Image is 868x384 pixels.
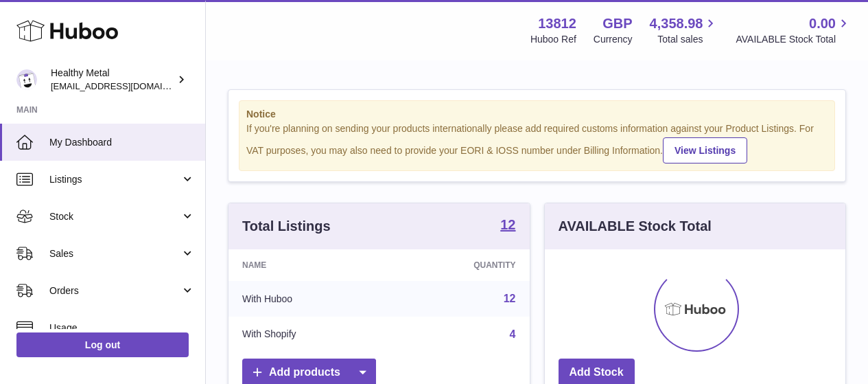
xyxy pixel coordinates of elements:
img: internalAdmin-13812@internal.huboo.com [16,69,37,90]
td: With Huboo [228,281,390,317]
div: Healthy Metal [51,67,174,93]
a: Log out [16,332,189,357]
span: [EMAIL_ADDRESS][DOMAIN_NAME] [51,80,202,91]
span: Stock [49,210,180,223]
a: 12 [504,293,516,304]
span: Listings [49,173,180,186]
div: Huboo Ref [530,33,576,46]
span: Usage [49,321,195,335]
strong: 12 [500,218,515,231]
div: Currency [594,33,633,46]
h3: Total Listings [242,217,331,236]
strong: Notice [246,108,828,121]
a: 12 [500,218,515,234]
span: Sales [49,247,180,260]
span: My Dashboard [49,136,195,149]
span: 0.00 [809,14,836,33]
span: Orders [49,284,180,297]
th: Quantity [390,249,529,281]
strong: 13812 [538,14,576,33]
a: 0.00 AVAILABLE Stock Total [736,14,852,46]
td: With Shopify [228,317,390,352]
div: If you're planning on sending your products internationally please add required customs informati... [246,122,828,163]
th: Name [228,249,390,281]
span: Total sales [657,33,718,46]
a: 4,358.98 Total sales [650,14,719,46]
a: View Listings [663,137,747,163]
span: AVAILABLE Stock Total [736,33,852,46]
strong: GBP [602,14,632,33]
span: 4,358.98 [650,14,703,33]
a: 4 [510,328,516,340]
h3: AVAILABLE Stock Total [559,217,712,236]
